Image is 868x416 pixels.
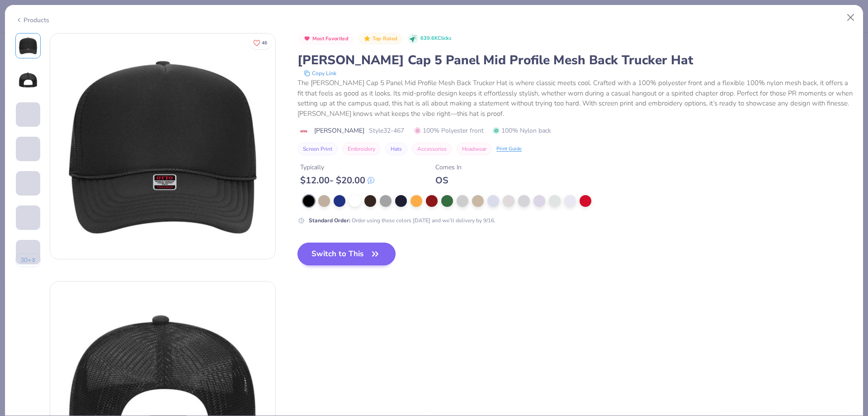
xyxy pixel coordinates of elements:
[342,143,381,155] button: Embroidery
[16,127,17,151] img: User generated content
[385,143,407,155] button: Hats
[312,36,349,41] span: Most Favorited
[412,143,452,155] button: Accessories
[300,163,374,172] div: Typically
[842,9,859,26] button: Close
[16,264,17,289] img: User generated content
[15,253,41,267] button: 30+
[16,196,17,220] img: User generated content
[297,128,310,135] img: brand logo
[249,36,271,49] button: Like
[309,217,350,224] strong: Standard Order :
[369,126,404,135] span: Style 32-467
[303,35,311,42] img: Most Favorited sort
[298,33,353,45] button: Badge Button
[435,163,462,172] div: Comes In
[17,69,39,91] img: Back
[50,33,275,259] img: Front
[297,143,338,155] button: Screen Print
[496,145,522,153] div: Print Guide
[363,35,371,42] img: Top Rated sort
[420,35,451,43] span: 639.6K Clicks
[16,161,17,186] img: User generated content
[309,216,495,225] div: Order using these colors [DATE] and we’ll delivery by 9/16.
[17,35,39,57] img: Front
[301,69,339,78] button: copy to clipboard
[493,126,551,135] span: 100% Nylon back
[435,175,462,186] div: OS
[373,36,398,41] span: Top Rated
[15,15,49,25] div: Products
[359,33,402,45] button: Badge Button
[457,143,492,155] button: Headwear
[314,126,364,135] span: [PERSON_NAME]
[16,230,17,254] img: User generated content
[414,126,484,135] span: 100% Polyester front
[297,243,396,265] button: Switch to This
[300,175,374,186] div: $ 12.00 - $ 20.00
[297,52,853,69] div: [PERSON_NAME] Cap 5 Panel Mid Profile Mesh Back Trucker Hat
[297,78,853,119] div: The [PERSON_NAME] Cap 5 Panel Mid Profile Mesh Back Trucker Hat is where classic meets cool. Craf...
[262,41,267,45] span: 46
